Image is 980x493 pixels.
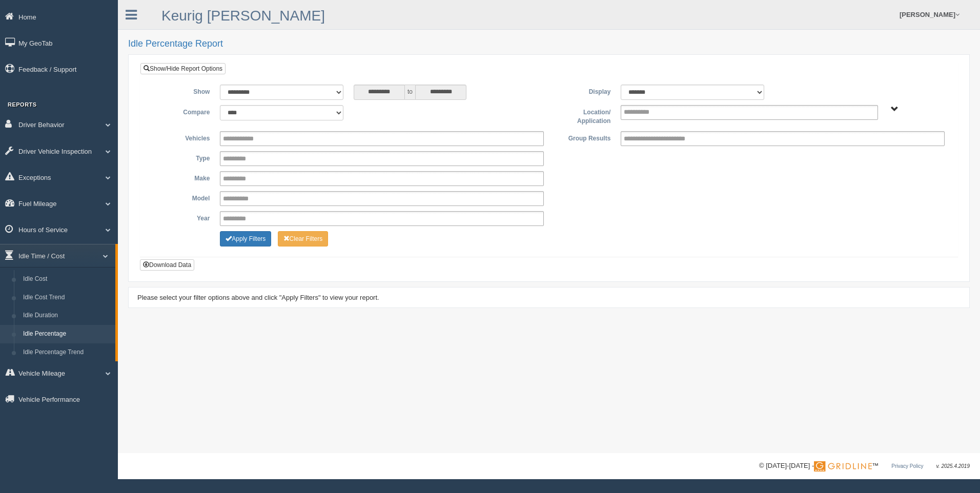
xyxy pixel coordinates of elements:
label: Vehicles [148,131,215,143]
a: Idle Percentage [18,325,115,343]
label: Type [148,151,215,163]
a: Keurig [PERSON_NAME] [161,8,325,24]
label: Display [549,85,616,97]
div: © [DATE]-[DATE] - ™ [759,461,970,471]
label: Show [148,85,215,97]
a: Idle Duration [18,306,115,325]
button: Change Filter Options [220,231,271,246]
label: Model [148,191,215,203]
label: Compare [148,105,215,117]
label: Location/ Application [549,105,616,126]
span: v. 2025.4.2019 [936,463,970,469]
a: Privacy Policy [891,463,923,469]
img: Gridline [814,461,872,471]
span: to [405,85,415,100]
label: Year [148,211,215,223]
label: Group Results [549,131,616,143]
h2: Idle Percentage Report [128,39,970,49]
button: Download Data [140,259,194,271]
a: Show/Hide Report Options [140,63,226,74]
a: Idle Percentage Trend [18,343,115,362]
label: Make [148,171,215,183]
button: Change Filter Options [278,231,329,246]
a: Idle Cost [18,270,115,289]
a: Idle Cost Trend [18,289,115,307]
span: Please select your filter options above and click "Apply Filters" to view your report. [137,294,379,301]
